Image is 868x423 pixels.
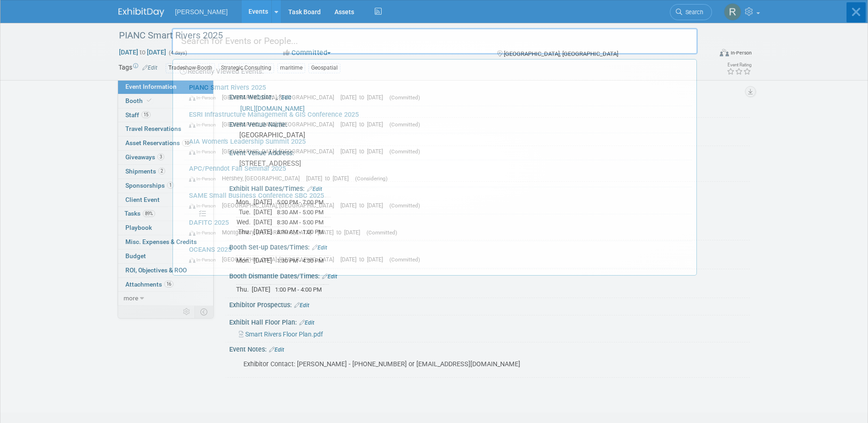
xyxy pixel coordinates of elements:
[389,202,420,209] span: (Committed)
[184,214,692,241] a: DAFITC 2025 In-Person Montgomery, [GEOGRAPHIC_DATA] [DATE] to [DATE] (Committed)
[222,121,339,128] span: [GEOGRAPHIC_DATA], [GEOGRAPHIC_DATA]
[340,121,388,128] span: [DATE] to [DATE]
[222,202,339,209] span: [GEOGRAPHIC_DATA], [GEOGRAPHIC_DATA]
[189,203,220,209] span: In-Person
[184,241,692,268] a: OCEANS 2025 In-Person [GEOGRAPHIC_DATA], [GEOGRAPHIC_DATA] [DATE] to [DATE] (Committed)
[389,148,420,155] span: (Committed)
[184,106,692,133] a: ESRI Infrastructure Management & GIS Conference 2025 In-Person [GEOGRAPHIC_DATA], [GEOGRAPHIC_DAT...
[189,95,220,101] span: In-Person
[189,176,220,182] span: In-Person
[222,148,339,155] span: [GEOGRAPHIC_DATA], [GEOGRAPHIC_DATA]
[340,148,388,155] span: [DATE] to [DATE]
[189,257,220,263] span: In-Person
[355,175,388,182] span: (Considering)
[389,121,420,128] span: (Committed)
[184,187,692,214] a: SAME Small Business Conference SBC 2025 In-Person [GEOGRAPHIC_DATA], [GEOGRAPHIC_DATA] [DATE] to ...
[178,60,692,79] div: Recently Viewed Events:
[222,94,339,101] span: [GEOGRAPHIC_DATA], [GEOGRAPHIC_DATA]
[184,79,692,106] a: PIANC Smart Rivers 2025 In-Person [GEOGRAPHIC_DATA], [GEOGRAPHIC_DATA] [DATE] to [DATE] (Committed)
[340,202,388,209] span: [DATE] to [DATE]
[184,133,692,160] a: AIA Women's Leadership Summit 2025 In-Person [GEOGRAPHIC_DATA], [GEOGRAPHIC_DATA] [DATE] to [DATE...
[340,94,388,101] span: [DATE] to [DATE]
[222,256,339,263] span: [GEOGRAPHIC_DATA], [GEOGRAPHIC_DATA]
[189,149,220,155] span: In-Person
[222,229,316,236] span: Montgomery, [GEOGRAPHIC_DATA]
[318,229,365,236] span: [DATE] to [DATE]
[222,175,304,182] span: Hershey, [GEOGRAPHIC_DATA]
[340,256,388,263] span: [DATE] to [DATE]
[306,175,353,182] span: [DATE] to [DATE]
[172,28,698,54] input: Search for Events or People...
[389,94,420,101] span: (Committed)
[189,122,220,128] span: In-Person
[184,160,692,187] a: APC/Penndot Fall Seminar 2025 In-Person Hershey, [GEOGRAPHIC_DATA] [DATE] to [DATE] (Considering)
[189,230,220,236] span: In-Person
[367,229,397,236] span: (Committed)
[389,256,420,263] span: (Committed)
